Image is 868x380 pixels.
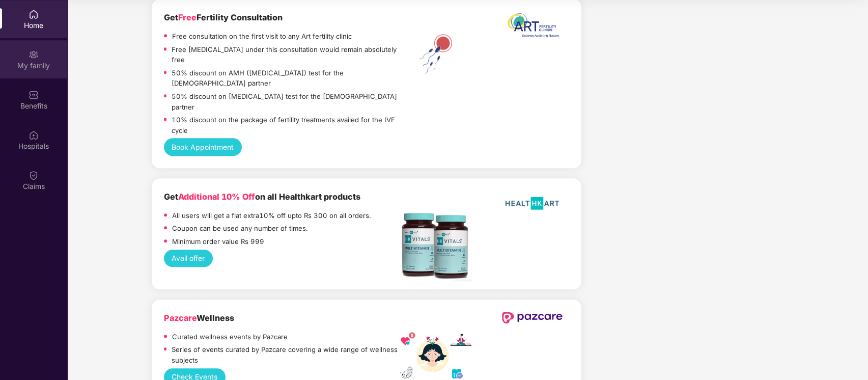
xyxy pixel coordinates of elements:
img: newPazcareLogo.svg [501,312,563,323]
p: Series of events curated by Pazcare covering a wide range of wellness subjects [172,344,400,365]
button: Book Appointment [164,138,242,155]
p: 10% discount on the package of fertility treatments availed for the IVF cycle [172,115,400,135]
button: Avail offer [164,250,213,267]
p: 50% discount on AMH ([MEDICAL_DATA]) test for the [DEMOGRAPHIC_DATA] partner [172,68,401,89]
img: HealthKart-Logo-702x526.png [501,191,563,216]
p: All users will get a flat extra10% off upto Rs 300 on all orders. [172,210,371,221]
img: ART%20Fertility.png [400,32,471,76]
img: svg+xml;base64,PHN2ZyBpZD0iSG9zcGl0YWxzIiB4bWxucz0iaHR0cDovL3d3dy53My5vcmcvMjAwMC9zdmciIHdpZHRoPS... [29,130,39,140]
span: Additional 10% Off [178,192,255,202]
img: svg+xml;base64,PHN2ZyB3aWR0aD0iMjAiIGhlaWdodD0iMjAiIHZpZXdCb3g9IjAgMCAyMCAyMCIgZmlsbD0ibm9uZSIgeG... [29,49,39,60]
b: Get on all Healthkart products [164,192,360,202]
p: Coupon can be used any number of times. [172,223,308,234]
b: Wellness [164,313,234,323]
img: svg+xml;base64,PHN2ZyBpZD0iSG9tZSIgeG1sbnM9Imh0dHA6Ly93d3cudzMub3JnLzIwMDAvc3ZnIiB3aWR0aD0iMjAiIG... [29,9,39,19]
p: Curated wellness events by Pazcare [172,332,288,342]
b: Get Fertility Consultation [164,12,283,22]
span: Pazcare [164,313,197,323]
p: Free [MEDICAL_DATA] under this consultation would remain absolutely free [172,44,400,65]
img: svg+xml;base64,PHN2ZyBpZD0iQ2xhaW0iIHhtbG5zPSJodHRwOi8vd3d3LnczLm9yZy8yMDAwL3N2ZyIgd2lkdGg9IjIwIi... [29,170,39,180]
p: Minimum order value Rs 999 [172,236,264,247]
p: Free consultation on the first visit to any Art fertility clinic [172,31,352,42]
img: svg+xml;base64,PHN2ZyBpZD0iQmVuZWZpdHMiIHhtbG5zPSJodHRwOi8vd3d3LnczLm9yZy8yMDAwL3N2ZyIgd2lkdGg9Ij... [29,90,39,100]
p: 50% discount on [MEDICAL_DATA] test for the [DEMOGRAPHIC_DATA] partner [172,91,400,112]
span: Free [178,12,197,22]
img: ART%20logo%20printable%20jpg.jpg [501,11,563,44]
img: Screenshot%202022-11-18%20at%2012.17.25%20PM.png [400,211,471,281]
